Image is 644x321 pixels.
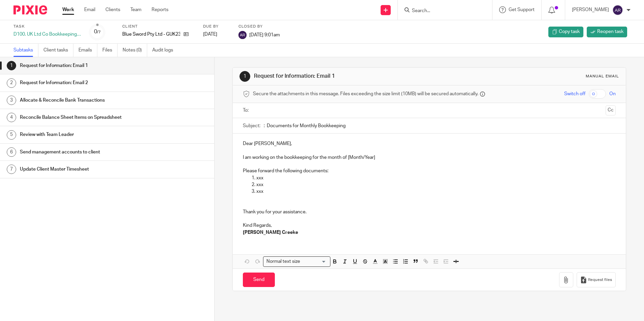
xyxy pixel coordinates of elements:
p: xxx [256,175,615,181]
div: Search for option [263,256,330,267]
label: Due by [203,24,230,29]
h1: Request for Information: Email 2 [20,78,145,88]
button: Cc [606,105,616,115]
span: Switch off [564,91,585,97]
button: Request files [577,272,616,287]
h1: Reconcile Balance Sheet Items on Spreadsheet [20,112,145,122]
a: Reopen task [587,27,627,37]
span: [DATE] 9:01am [249,32,280,37]
input: Send [243,273,275,287]
div: 4 [7,113,16,122]
div: Manual email [586,74,619,79]
div: 7 [7,165,16,174]
p: Kind Regards, [243,222,615,229]
h1: Request for Information: Email 1 [254,73,444,80]
span: Copy task [559,28,580,35]
div: 3 [7,96,16,105]
p: Blue Sword Pty Ltd - GUK2342 [122,31,180,38]
label: To: [243,107,250,114]
div: 1 [239,71,250,82]
p: [PERSON_NAME] [572,6,609,13]
input: Search for option [302,258,326,265]
span: Request files [588,277,612,283]
a: Copy task [548,27,583,37]
label: Closed by [238,24,280,29]
a: Notes (0) [123,44,147,57]
div: 2 [7,78,16,88]
a: Emails [78,44,97,57]
span: Normal text size [265,258,301,265]
img: svg%3E [238,31,247,39]
img: svg%3E [612,5,623,15]
span: Reopen task [597,28,623,35]
a: Clients [105,6,120,13]
div: 6 [7,147,16,157]
label: Subject: [243,122,260,129]
div: 0 [94,28,101,36]
h1: Send management accounts to client [20,147,145,157]
a: Team [130,6,141,13]
p: I am working on the bookkeeping for the month of [Month/Year] [243,154,615,161]
label: Client [122,24,195,29]
p: xxx [256,181,615,188]
strong: [PERSON_NAME] Creeke [243,230,298,235]
div: 1 [7,61,16,70]
p: Thank you for your assistance. [243,209,615,215]
div: D100. UK Ltd Co Bookkeeping: Monthly [13,31,81,38]
img: Pixie [13,5,47,14]
small: /7 [97,30,101,34]
h1: Review with Team Leader [20,130,145,140]
h1: Request for Information: Email 1 [20,61,145,71]
div: 5 [7,130,16,140]
a: Subtasks [13,44,38,57]
h1: Update Client Master Timesheet [20,164,145,174]
a: Email [84,6,95,13]
p: Dear [PERSON_NAME], [243,140,615,147]
span: Secure the attachments in this message. Files exceeding the size limit (10MB) will be secured aut... [253,91,478,97]
a: Client tasks [43,44,73,57]
input: Search [411,8,472,14]
p: Please forward the following documents: [243,168,615,174]
a: Work [62,6,74,13]
a: Files [102,44,118,57]
h1: Allocate & Reconcile Bank Transactions [20,95,145,105]
label: Task [13,24,81,29]
span: Get Support [509,7,535,12]
div: [DATE] [203,31,230,38]
a: Audit logs [152,44,178,57]
p: xxx [256,188,615,195]
a: Reports [152,6,168,13]
span: On [609,91,616,97]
